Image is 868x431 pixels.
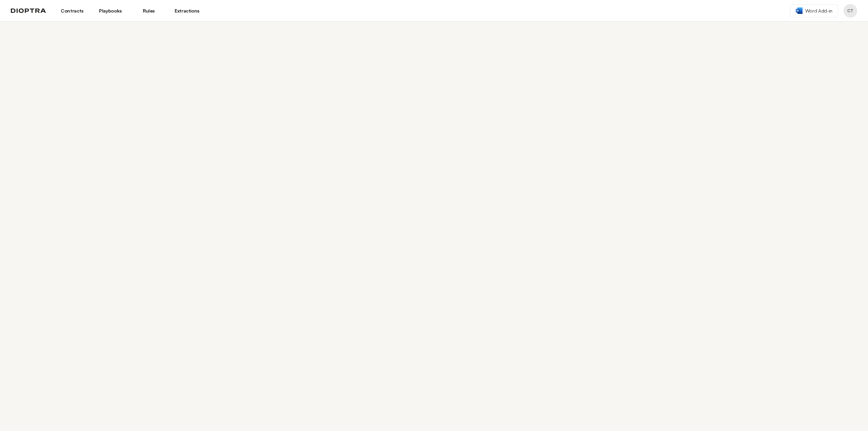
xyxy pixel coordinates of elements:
[95,5,125,17] a: Playbooks
[805,7,832,14] span: Word Add-in
[844,4,857,18] button: Profile menu
[172,5,202,17] a: Extractions
[796,7,803,14] img: word
[57,5,87,17] a: Contracts
[134,5,164,17] a: Rules
[790,4,838,17] a: Word Add-in
[11,8,46,13] img: logo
